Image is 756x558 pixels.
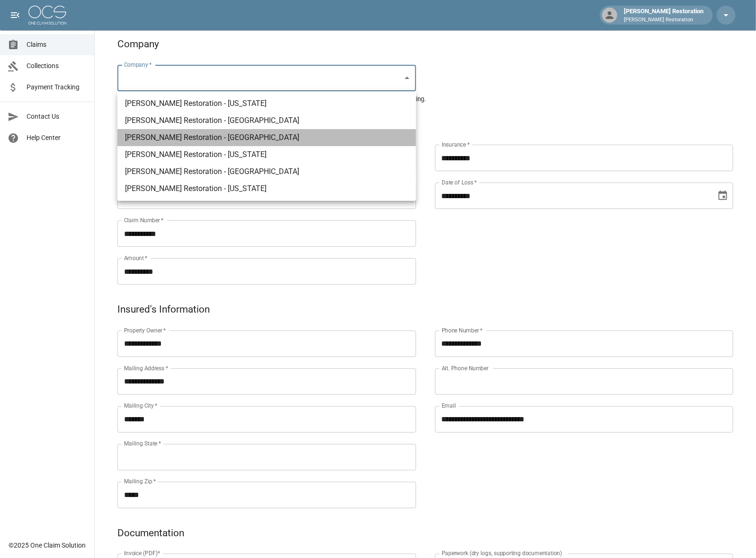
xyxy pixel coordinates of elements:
[117,129,416,146] li: [PERSON_NAME] Restoration - [GEOGRAPHIC_DATA]
[117,112,416,129] li: [PERSON_NAME] Restoration - [GEOGRAPHIC_DATA]
[117,163,416,180] li: [PERSON_NAME] Restoration - [GEOGRAPHIC_DATA]
[117,146,416,163] li: [PERSON_NAME] Restoration - [US_STATE]
[117,95,416,112] li: [PERSON_NAME] Restoration - [US_STATE]
[117,180,416,197] li: [PERSON_NAME] Restoration - [US_STATE]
